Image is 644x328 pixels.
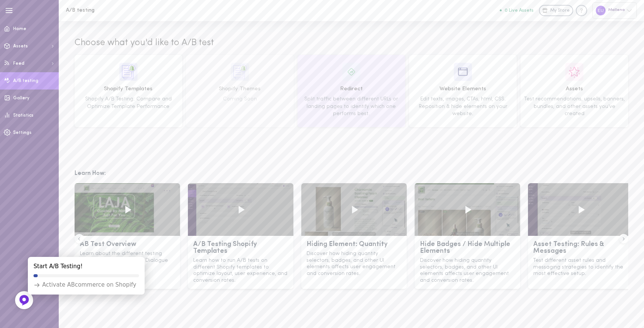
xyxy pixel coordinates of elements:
img: Feedback Button [18,295,30,306]
span: Split traffic between different URLs or landing pages to identify which one performs best. [304,96,398,117]
div: Start A/B Testing! [34,263,83,270]
h4: AB Test Overview [80,241,175,248]
span: Home [13,27,26,31]
h4: Hiding Element: Quantity [307,241,401,248]
span: Shopify Templates [77,85,180,93]
span: Edit texts, images, CTAs, html, CSS. Reposition & hide elements on your website. [419,96,507,117]
span: Choose what you'd like to A/B test [75,37,214,50]
span: Feed [13,61,24,66]
button: Scroll left [75,234,84,244]
a: My Store [539,5,573,16]
span: Shopify Themes [189,85,291,93]
span: Website Elements [412,85,514,93]
h3: Learn How: [75,169,628,178]
span: Coming Soon [223,96,257,102]
img: icon [454,63,472,81]
span: Assets [523,85,626,93]
p: Discover how hiding quantity selectors, badges, and other UI elements affects user engagement and... [420,257,515,284]
span: Gallery [13,96,29,100]
img: icon [231,63,249,81]
div: Mallena [592,2,637,18]
h4: Asset Testing: Rules & Messages [533,241,628,255]
h4: Hide Badges / Hide Multiple Elements [420,241,515,255]
span: Test recommendations, upsells, banners, bundles, and other assets you’ve created [524,96,625,117]
p: Test different asset rules and messaging strategies to identify the most effective setup. [533,257,628,277]
a: 0 Live Assets [500,8,539,13]
span: Settings [13,131,32,135]
span: Statistics [13,113,34,118]
p: Discover how hiding quantity selectors, badges, and other UI elements affects user engagement and... [307,251,401,277]
span: My Store [550,8,570,14]
div: Knowledge center [576,5,587,16]
p: Learn how to run A/B tests on different Shopify templates to optimize layout, user experience, an... [193,257,288,284]
div: Activate ABcommerce on Shopify [34,281,136,289]
span: Redirect [300,85,403,93]
img: icon [342,63,360,81]
h1: A/B testing [66,8,190,13]
span: A/B testing [13,79,38,83]
img: icon [565,63,583,81]
span: Shopify A/B Testing: Compare and Optimize Template Performance [85,96,172,109]
h4: A/B Testing Shopify Templates [193,241,288,255]
button: Scroll right [619,234,629,244]
button: 0 Live Assets [500,8,534,13]
img: icon [119,63,137,81]
span: Assets [13,44,28,49]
